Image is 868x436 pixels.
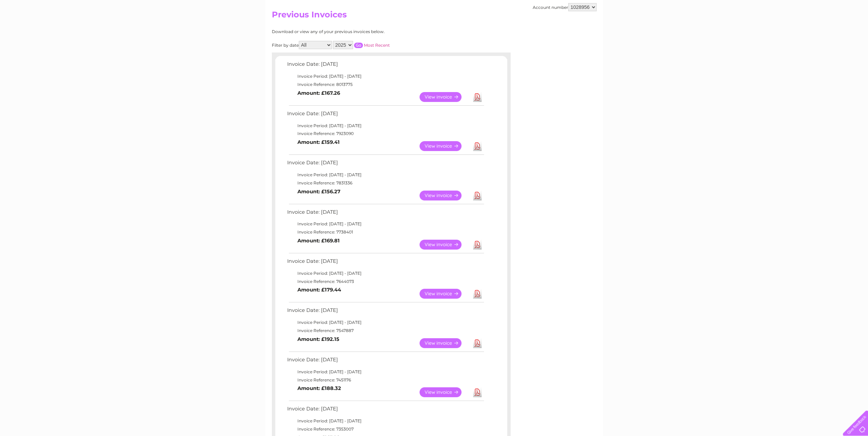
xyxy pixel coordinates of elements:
td: Invoice Period: [DATE] - [DATE] [285,417,485,425]
td: Invoice Date: [DATE] [285,404,485,417]
a: View [420,289,470,299]
td: Invoice Date: [DATE] [285,158,485,171]
td: Invoice Period: [DATE] - [DATE] [285,171,485,179]
a: Download [473,387,482,397]
div: Filter by date [272,41,451,49]
a: Log out [845,29,862,34]
a: Download [473,141,482,151]
td: Invoice Period: [DATE] - [DATE] [285,122,485,130]
td: Invoice Reference: 7738401 [285,228,485,236]
td: Invoice Period: [DATE] - [DATE] [285,318,485,327]
td: Invoice Date: [DATE] [285,257,485,269]
a: 0333 014 3131 [739,3,786,12]
td: Invoice Date: [DATE] [285,208,485,220]
td: Invoice Date: [DATE] [285,355,485,368]
b: Amount: £169.81 [297,238,340,244]
a: View [420,240,470,250]
a: Energy [765,29,780,34]
td: Invoice Reference: 7644073 [285,277,485,286]
b: Amount: £167.26 [297,90,340,96]
td: Invoice Date: [DATE] [285,306,485,318]
img: logo.png [30,18,65,39]
td: Invoice Reference: 7923090 [285,130,485,138]
b: Amount: £179.44 [297,287,341,293]
td: Invoice Period: [DATE] - [DATE] [285,269,485,277]
a: Download [473,289,482,299]
a: View [420,92,470,102]
a: View [420,141,470,151]
a: View [420,191,470,200]
td: Invoice Reference: 7353007 [285,425,485,433]
div: Clear Business is a trading name of Verastar Limited (registered in [GEOGRAPHIC_DATA] No. 3667643... [273,4,595,33]
td: Invoice Reference: 7547887 [285,327,485,335]
a: Contact [823,29,839,34]
b: Amount: £159.41 [297,139,340,145]
td: Invoice Period: [DATE] - [DATE] [285,368,485,376]
div: Download or view any of your previous invoices below. [272,29,451,34]
h2: Previous Invoices [272,10,597,23]
a: Download [473,92,482,102]
b: Amount: £192.15 [297,336,339,342]
td: Invoice Period: [DATE] - [DATE] [285,220,485,228]
a: Download [473,240,482,250]
a: Water [748,29,761,34]
td: Invoice Date: [DATE] [285,109,485,122]
td: Invoice Reference: 7831336 [285,179,485,187]
a: Download [473,191,482,200]
b: Amount: £156.27 [297,189,340,195]
a: Telecoms [784,29,805,34]
td: Invoice Reference: 8013775 [285,80,485,89]
a: Most Recent [364,43,390,48]
a: View [420,338,470,348]
div: Account number [533,3,597,11]
td: Invoice Period: [DATE] - [DATE] [285,72,485,80]
a: View [420,387,470,397]
b: Amount: £188.32 [297,385,341,391]
a: Download [473,338,482,348]
td: Invoice Date: [DATE] [285,60,485,72]
td: Invoice Reference: 7451176 [285,376,485,384]
a: Blog [809,29,819,34]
